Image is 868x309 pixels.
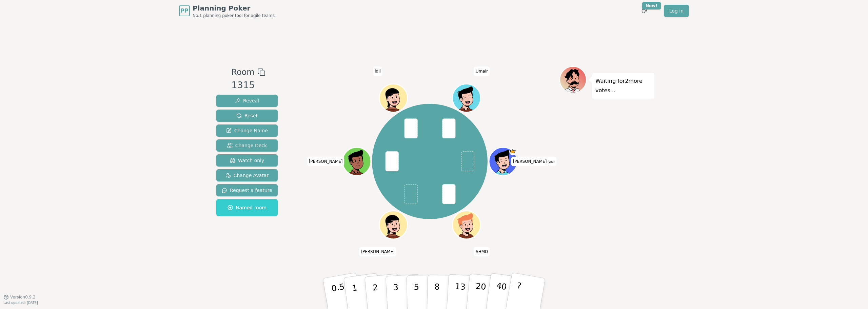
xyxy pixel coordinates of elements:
[231,78,265,92] div: 1315
[227,142,267,149] span: Change Deck
[216,154,278,167] button: Watch only
[359,247,396,256] span: Click to change your name
[193,3,275,13] span: Planning Poker
[193,13,275,18] span: No.1 planning poker tool for agile teams
[509,148,516,155] span: Jessica is the host
[216,184,278,196] button: Request a feature
[216,95,278,107] button: Reveal
[595,76,651,95] p: Waiting for 2 more votes...
[490,148,516,175] button: Click to change your avatar
[547,160,555,163] span: (you)
[216,110,278,122] button: Reset
[230,157,264,164] span: Watch only
[236,112,258,119] span: Reset
[474,247,490,256] span: Click to change your name
[225,172,269,179] span: Change Avatar
[222,187,272,194] span: Request a feature
[216,139,278,152] button: Change Deck
[10,294,36,300] span: Version 0.9.2
[3,301,38,305] span: Last updated: [DATE]
[474,66,490,76] span: Click to change your name
[235,97,259,104] span: Reveal
[307,157,344,166] span: Click to change your name
[664,5,689,17] a: Log in
[3,294,36,300] button: Version0.9.2
[216,199,278,216] button: Named room
[231,66,254,78] span: Room
[179,3,275,18] a: PPPlanning PokerNo.1 planning poker tool for agile teams
[216,124,278,137] button: Change Name
[511,157,556,166] span: Click to change your name
[180,7,188,15] span: PP
[638,5,650,17] button: New!
[228,204,267,211] span: Named room
[642,2,661,9] div: New!
[373,66,382,76] span: Click to change your name
[226,127,268,134] span: Change Name
[216,169,278,181] button: Change Avatar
